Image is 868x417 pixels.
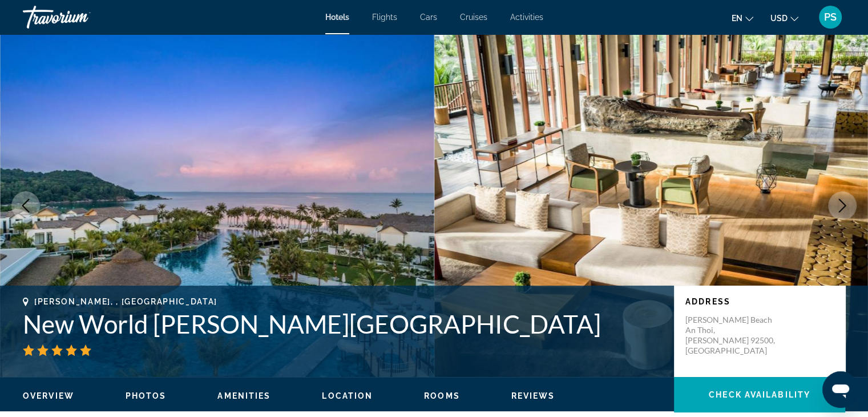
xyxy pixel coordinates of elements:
[815,5,845,29] button: User Menu
[732,10,753,26] button: Change language
[511,391,555,401] button: Reviews
[709,390,810,399] span: Check Availability
[217,391,271,401] button: Amenities
[732,14,742,23] span: en
[770,10,798,26] button: Change currency
[424,391,460,401] button: Rooms
[372,13,397,22] a: Flights
[828,191,857,220] button: Next image
[674,377,845,412] button: Check Availability
[325,13,349,22] a: Hotels
[822,371,859,408] iframe: Кнопка запуска окна обмена сообщениями
[510,13,543,22] a: Activities
[770,14,788,23] span: USD
[322,391,373,401] button: Location
[11,191,40,220] button: Previous image
[34,297,217,306] span: [PERSON_NAME], , [GEOGRAPHIC_DATA]
[460,13,487,22] a: Cruises
[420,13,437,22] a: Cars
[23,309,663,339] h1: New World [PERSON_NAME][GEOGRAPHIC_DATA]
[23,391,74,401] button: Overview
[23,2,137,32] a: Travorium
[824,11,837,23] span: PS
[685,297,834,306] p: Address
[685,315,777,356] p: [PERSON_NAME] Beach An Thoi, [PERSON_NAME] 92500, [GEOGRAPHIC_DATA]
[126,391,167,401] button: Photos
